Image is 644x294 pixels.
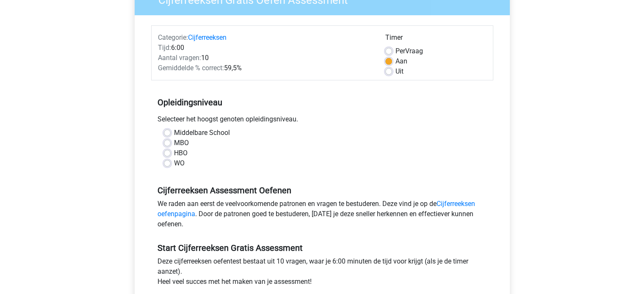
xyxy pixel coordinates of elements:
[158,185,487,195] h5: Cijferreeksen Assessment Oefenen
[152,43,379,53] div: 6:00
[152,53,379,63] div: 10
[395,47,405,55] span: Per
[151,199,493,233] div: We raden aan eerst de veelvoorkomende patronen en vragen te bestuderen. Deze vind je op de . Door...
[158,44,171,52] span: Tijd:
[151,256,493,290] div: Deze cijferreeksen oefentest bestaat uit 10 vragen, waar je 6:00 minuten de tijd voor krijgt (als...
[395,56,407,66] label: Aan
[174,148,188,158] label: HBO
[174,128,230,138] label: Middelbare School
[158,94,487,111] h5: Opleidingsniveau
[174,138,189,148] label: MBO
[158,33,188,41] span: Categorie:
[158,64,224,72] span: Gemiddelde % correct:
[174,158,185,168] label: WO
[395,46,423,56] label: Vraag
[188,33,227,41] a: Cijferreeksen
[151,114,493,128] div: Selecteer het hoogst genoten opleidingsniveau.
[385,33,486,46] div: Timer
[158,243,487,253] h5: Start Cijferreeksen Gratis Assessment
[395,66,404,77] label: Uit
[152,63,379,73] div: 59,5%
[158,54,201,62] span: Aantal vragen:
